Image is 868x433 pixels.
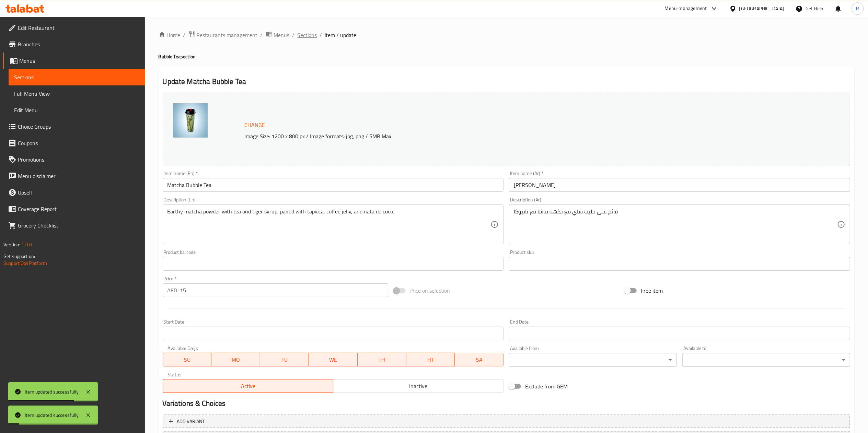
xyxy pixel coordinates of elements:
[9,85,145,102] a: Full Menu View
[3,259,47,268] a: Support.OpsPlatform
[665,4,707,13] div: Menu-management
[163,379,333,393] button: Active
[3,52,145,69] a: Menus
[525,382,568,390] span: Exclude from GEM
[3,217,145,234] a: Grocery Checklist
[183,31,186,39] li: /
[159,53,854,60] h4: Bubble Tea section
[18,40,139,48] span: Branches
[410,286,450,295] span: Price on selection
[3,168,145,184] a: Menu disclaimer
[509,353,677,367] div: ​
[292,31,295,39] li: /
[173,103,208,138] img: img126638915335233882820.jpg
[214,355,257,365] span: MO
[14,90,139,98] span: Full Menu View
[3,151,145,168] a: Promotions
[167,286,177,294] p: AED
[159,31,181,39] a: Home
[320,31,322,39] li: /
[336,381,501,391] span: Inactive
[242,118,268,132] button: Change
[263,355,306,365] span: TU
[266,31,290,39] a: Menus
[3,20,145,36] a: Edit Restaurant
[163,178,504,192] input: Enter name En
[18,172,139,180] span: Menu disclaimer
[18,122,139,131] span: Choice Groups
[509,178,850,192] input: Enter name Ar
[9,102,145,118] a: Edit Menu
[18,155,139,164] span: Promotions
[163,77,850,87] h2: Update Matcha Bubble Tea
[180,283,388,297] input: Please enter price
[163,414,850,429] button: Add variant
[25,388,79,396] div: Item updated successfully
[298,31,317,39] a: Sections
[245,120,265,130] span: Change
[18,221,139,230] span: Grocery Checklist
[274,31,290,39] span: Menus
[163,353,212,366] button: SU
[18,188,139,197] span: Upsell
[856,5,859,12] span: R
[188,31,258,39] a: Restaurants management
[177,417,205,426] span: Add variant
[3,118,145,135] a: Choice Groups
[509,257,850,271] input: Please enter product sku
[309,353,358,366] button: WE
[261,31,263,39] li: /
[159,31,854,39] nav: breadcrumb
[19,57,139,65] span: Menus
[3,135,145,151] a: Coupons
[455,353,504,366] button: SA
[18,205,139,213] span: Coverage Report
[409,355,452,365] span: FR
[242,132,742,140] p: Image Size: 1200 x 800 px / Image formats: jpg, png / 5MB Max.
[3,240,20,249] span: Version:
[25,411,79,419] div: Item updated successfully
[163,398,850,409] h2: Variations & Choices
[21,240,32,249] span: 1.0.0
[739,5,785,12] div: [GEOGRAPHIC_DATA]
[312,355,355,365] span: WE
[197,31,258,39] span: Restaurants management
[167,208,491,241] textarea: Earthy matcha powder with tea and tiger syrup, paired with tapioca, coffee jelly, and nata de coco.
[360,355,404,365] span: TH
[641,286,663,295] span: Free item
[458,355,501,365] span: SA
[3,36,145,52] a: Branches
[166,355,209,365] span: SU
[358,353,406,366] button: TH
[14,106,139,114] span: Edit Menu
[18,24,139,32] span: Edit Restaurant
[14,73,139,81] span: Sections
[18,139,139,147] span: Coupons
[333,379,504,393] button: Inactive
[211,353,260,366] button: MO
[9,69,145,85] a: Sections
[166,381,331,391] span: Active
[3,184,145,201] a: Upsell
[3,201,145,217] a: Coverage Report
[3,252,35,261] span: Get support on:
[163,257,504,271] input: Please enter product barcode
[406,353,455,366] button: FR
[682,353,850,367] div: ​
[514,208,837,241] textarea: قائم على حليب شاي مع نكهة ماشا مع تابيوكا
[260,353,309,366] button: TU
[325,31,357,39] span: item / update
